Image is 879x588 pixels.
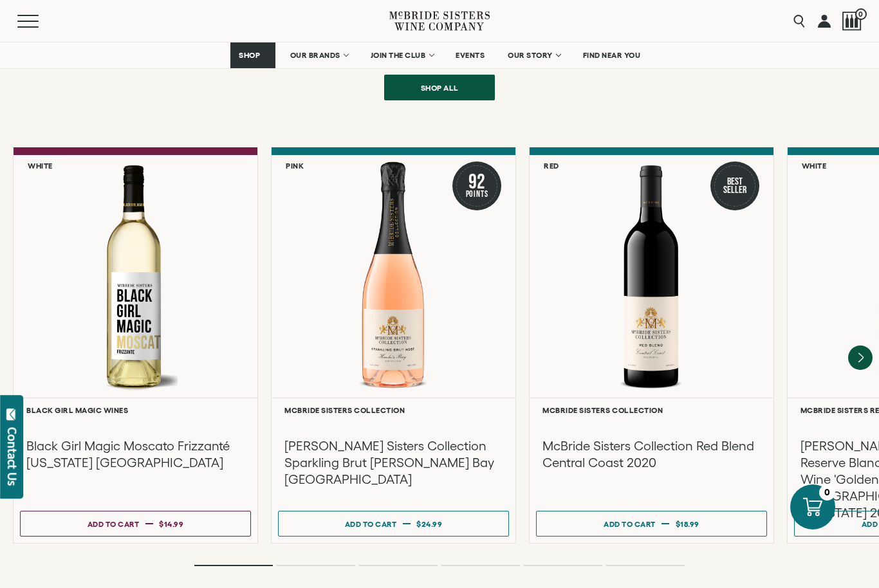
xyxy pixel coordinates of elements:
[362,42,441,68] a: JOIN THE CLUB
[286,161,304,170] h6: Pink
[17,15,64,28] button: Mobile Menu Trigger
[284,406,503,414] h6: McBride Sisters Collection
[371,51,426,60] span: JOIN THE CLUB
[508,51,553,60] span: OUR STORY
[529,147,774,544] a: Red Best Seller McBride Sisters Collection Red Blend Central Coast McBride Sisters Collection McB...
[575,42,649,68] a: FIND NEAR YOU
[583,51,641,60] span: FIND NEAR YOU
[239,51,261,60] span: SHOP
[277,565,355,566] li: Page dot 2
[6,427,19,486] div: Contact Us
[26,437,245,471] h3: Black Girl Magic Moscato Frizzanté [US_STATE] [GEOGRAPHIC_DATA]
[345,515,397,533] div: Add to cart
[159,520,183,528] span: $14.99
[359,565,438,566] li: Page dot 3
[28,161,53,170] h6: White
[606,565,685,566] li: Page dot 6
[447,42,493,68] a: EVENTS
[542,406,761,414] h6: McBride Sisters Collection
[416,520,442,528] span: $24.99
[88,515,140,533] div: Add to cart
[676,520,699,528] span: $18.99
[604,515,656,533] div: Add to cart
[26,406,245,414] h6: Black Girl Magic Wines
[802,161,827,170] h6: White
[282,42,356,68] a: OUR BRANDS
[20,511,251,537] button: Add to cart $14.99
[848,345,873,370] button: Next
[284,437,503,488] h3: [PERSON_NAME] Sisters Collection Sparkling Brut [PERSON_NAME] Bay [GEOGRAPHIC_DATA]
[384,75,495,100] a: Shop all
[499,42,568,68] a: OUR STORY
[524,565,602,566] li: Page dot 5
[456,51,485,60] span: EVENTS
[230,42,275,68] a: SHOP
[194,565,273,566] li: Page dot 1
[271,147,516,544] a: Pink 92 Points McBride Sisters Collection Sparkling Brut Rose Hawke's Bay NV McBride Sisters Coll...
[278,511,509,537] button: Add to cart $24.99
[441,565,520,566] li: Page dot 4
[542,437,761,471] h3: McBride Sisters Collection Red Blend Central Coast 2020
[544,161,559,170] h6: Red
[819,484,835,501] div: 0
[855,8,867,20] span: 0
[398,75,481,100] span: Shop all
[290,51,340,60] span: OUR BRANDS
[13,147,258,544] a: White Black Girl Magic Moscato Frizzanté California NV Black Girl Magic Wines Black Girl Magic Mo...
[536,511,767,537] button: Add to cart $18.99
